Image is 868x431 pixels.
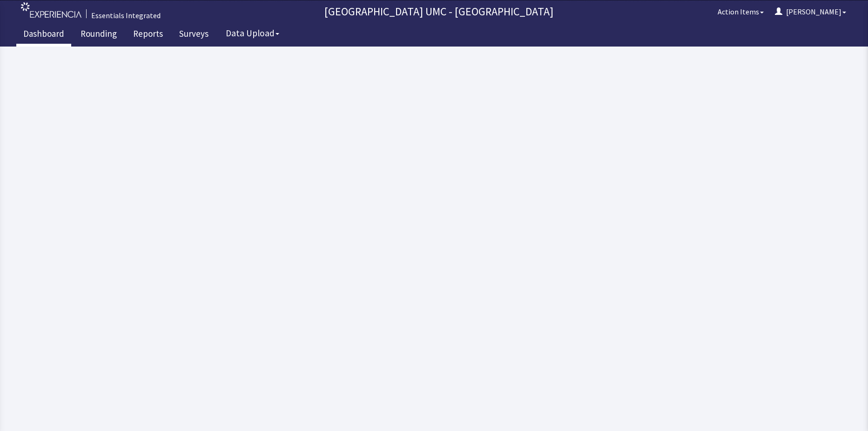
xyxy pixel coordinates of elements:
p: [GEOGRAPHIC_DATA] UMC - [GEOGRAPHIC_DATA] [165,4,712,19]
button: Data Upload [220,25,285,42]
img: experiencia_logo.png [21,2,81,18]
div: Essentials Integrated [91,10,161,21]
a: Surveys [172,23,215,47]
button: Action Items [712,2,769,21]
a: Reports [126,23,170,47]
button: [PERSON_NAME] [769,2,852,21]
a: Dashboard [16,23,71,47]
a: Rounding [74,23,124,47]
